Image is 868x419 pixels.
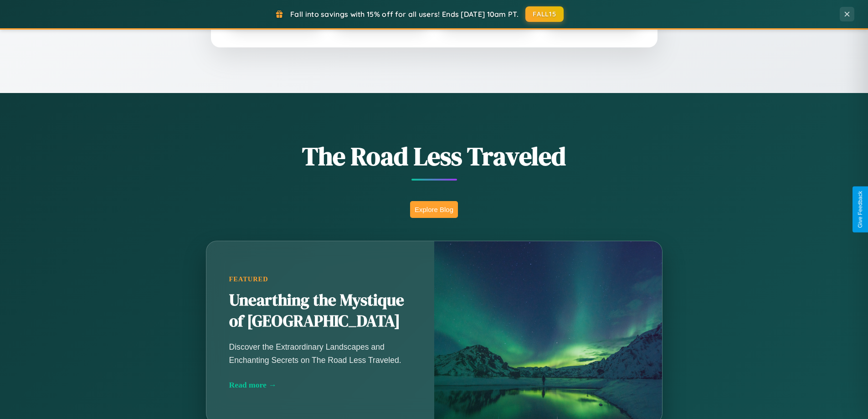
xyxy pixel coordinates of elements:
div: Read more → [229,380,411,390]
div: Give Feedback [857,191,863,228]
span: Fall into savings with 15% off for all users! Ends [DATE] 10am PT. [290,10,519,19]
div: Featured [229,275,411,283]
button: FALL15 [525,6,564,22]
button: Explore Blog [410,201,458,218]
h1: The Road Less Traveled [161,139,708,174]
p: Discover the Extraordinary Landscapes and Enchanting Secrets on The Road Less Traveled. [229,341,411,366]
h2: Unearthing the Mystique of [GEOGRAPHIC_DATA] [229,290,411,332]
